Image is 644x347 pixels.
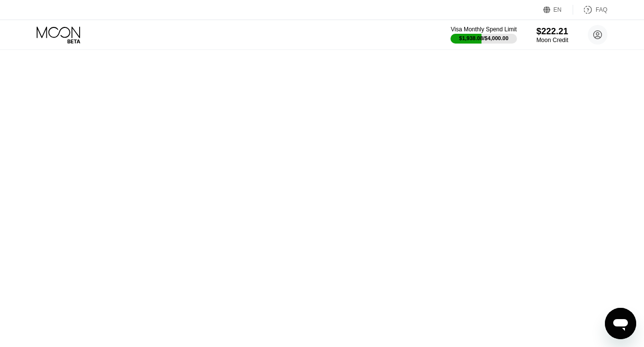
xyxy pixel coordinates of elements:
[537,26,568,37] div: $222.21
[554,6,562,13] div: EN
[459,35,509,41] div: $1,938.08 / $4,000.00
[451,26,516,33] div: Visa Monthly Spend Limit
[537,26,568,44] div: $222.21Moon Credit
[451,26,516,44] div: Visa Monthly Spend Limit$1,938.08/$4,000.00
[543,5,573,15] div: EN
[596,6,607,13] div: FAQ
[537,37,568,44] div: Moon Credit
[605,308,636,339] iframe: Кнопка запуска окна обмена сообщениями
[573,5,607,15] div: FAQ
